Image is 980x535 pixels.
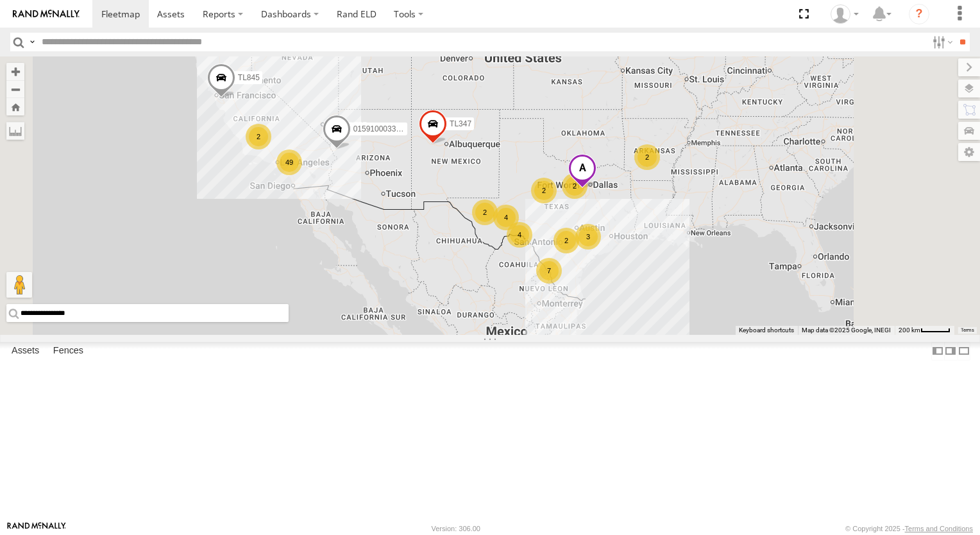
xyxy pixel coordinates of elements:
label: Search Filter Options [927,33,955,51]
button: Drag Pegman onto the map to open Street View [6,272,32,298]
label: Assets [5,342,46,360]
label: Fences [47,342,90,360]
div: 2 [634,144,660,170]
span: 200 km [899,327,920,334]
div: 49 [276,149,302,175]
button: Zoom in [6,63,24,80]
span: TL347 [450,119,471,128]
button: Zoom out [6,80,24,98]
a: Terms (opens in new tab) [961,328,974,333]
div: 3 [575,224,601,250]
label: Map Settings [958,143,980,161]
div: Version: 306.00 [432,525,480,532]
label: Dock Summary Table to the Right [944,342,957,361]
label: Dock Summary Table to the Left [931,342,944,361]
div: 2 [553,228,579,253]
div: 2 [472,200,498,225]
span: TL845 [238,74,260,83]
div: Daniel Del Muro [826,4,863,24]
div: 4 [507,222,532,248]
button: Zoom Home [6,98,24,115]
span: Map data ©2025 Google, INEGI [802,327,891,334]
a: Terms and Conditions [905,525,973,532]
label: Hide Summary Table [958,342,970,361]
label: Search Query [27,33,37,51]
a: Visit our Website [7,522,66,535]
button: Keyboard shortcuts [739,326,794,335]
div: 2 [246,124,271,149]
span: 015910003302570 [353,124,418,133]
div: 4 [493,205,519,230]
div: 2 [562,173,587,199]
div: 7 [536,258,562,284]
i: ? [909,4,929,24]
button: Map Scale: 200 km per 43 pixels [895,326,954,335]
label: Measure [6,122,24,140]
img: rand-logo.svg [13,10,80,19]
div: 2 [531,178,557,203]
div: © Copyright 2025 - [845,525,973,532]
